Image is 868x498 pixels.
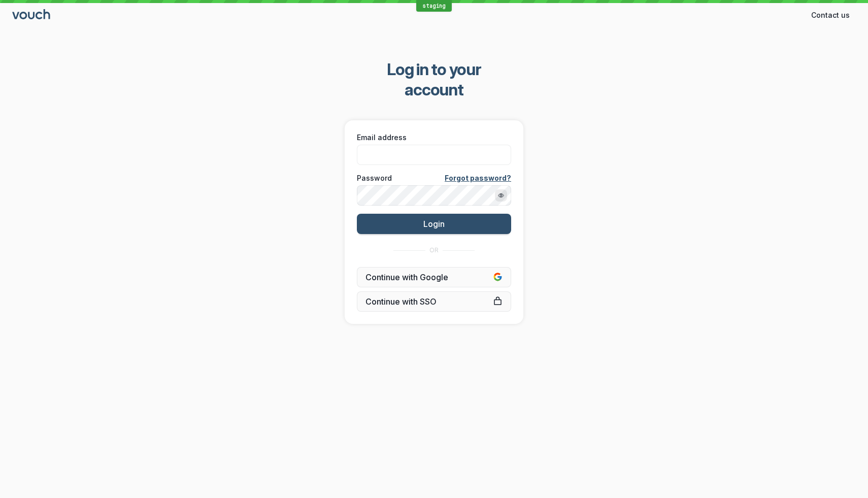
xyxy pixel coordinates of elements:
[365,272,503,282] span: Continue with Google
[357,267,511,287] button: Continue with Google
[12,11,52,20] a: Go to sign in
[358,59,510,100] span: Log in to your account
[357,214,511,234] button: Login
[811,10,850,20] span: Contact us
[445,173,511,183] a: Forgot password?
[495,189,507,202] button: Show password
[423,219,445,229] span: Login
[805,7,856,23] button: Contact us
[357,173,392,183] span: Password
[357,291,511,312] a: Continue with SSO
[429,246,439,254] span: OR
[365,296,503,307] span: Continue with SSO
[357,132,407,143] span: Email address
